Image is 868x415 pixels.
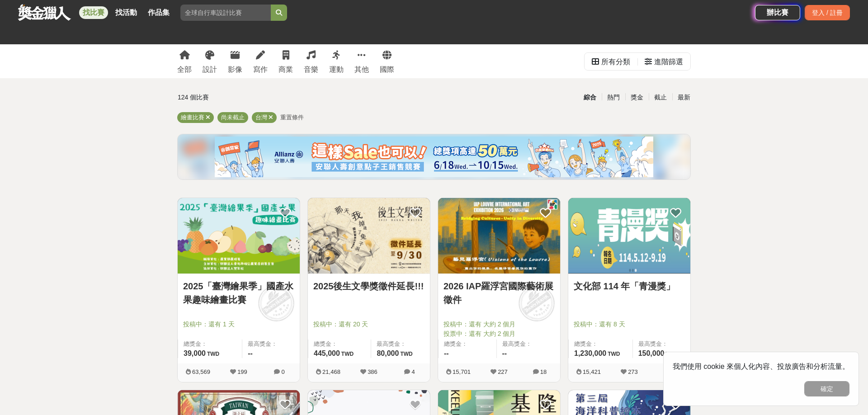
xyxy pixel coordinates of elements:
a: 找比賽 [79,6,108,19]
div: 截止 [649,90,672,105]
div: 進階篩選 [654,53,683,71]
span: 0 [281,368,284,375]
span: 尚未截止 [221,114,245,121]
span: TWD [400,351,412,357]
span: 最高獎金： [248,340,294,349]
span: -- [502,349,507,357]
span: 投稿中：還有 8 天 [574,320,685,329]
span: 18 [540,368,547,375]
img: cf4fb443-4ad2-4338-9fa3-b46b0bf5d316.png [215,137,653,177]
a: Cover Image [568,198,690,274]
img: Cover Image [438,198,560,274]
div: 國際 [380,64,394,75]
div: 影像 [228,64,242,75]
div: 設計 [203,64,217,75]
span: 63,569 [192,368,210,375]
span: 最高獎金： [377,340,425,349]
div: 登入 / 註冊 [805,5,850,20]
div: 商業 [278,64,293,75]
span: 386 [368,368,377,375]
span: 445,000 [314,349,340,357]
span: 21,468 [322,368,340,375]
a: 音樂 [304,44,318,78]
img: Cover Image [178,198,300,274]
span: 總獎金： [314,340,365,349]
span: TWD [608,351,620,357]
span: 總獎金： [184,340,236,349]
span: 199 [237,368,247,375]
span: 273 [628,368,638,375]
span: 總獎金： [444,340,491,349]
a: Cover Image [178,198,300,274]
a: 寫作 [253,44,268,78]
a: 2025後生文學獎徵件延長!!! [313,279,425,293]
div: 綜合 [578,90,602,105]
span: 150,000 [638,349,665,357]
a: 影像 [228,44,242,78]
div: 運動 [329,64,344,75]
span: 投稿中：還有 大約 2 個月 [443,320,555,329]
span: 最高獎金： [638,340,685,349]
span: 總獎金： [574,340,627,349]
a: 其他 [354,44,369,78]
span: 1,230,000 [574,349,606,357]
span: 重置條件 [280,114,304,121]
span: TWD [666,351,678,357]
span: 台灣 [255,114,267,121]
a: Cover Image [308,198,430,274]
span: 最高獎金： [502,340,555,349]
span: -- [444,349,449,357]
a: 國際 [380,44,394,78]
a: 辦比賽 [755,5,800,20]
a: 全部 [177,44,192,78]
a: 運動 [329,44,344,78]
input: 全球自行車設計比賽 [180,5,271,21]
span: 我們使用 cookie 來個人化內容、投放廣告和分析流量。 [673,363,849,370]
div: 熱門 [602,90,625,105]
a: 2025「臺灣繪果季」國產水果趣味繪畫比賽 [183,279,294,307]
a: 設計 [203,44,217,78]
a: 2026 IAP羅浮宮國際藝術展徵件 [443,279,555,307]
span: 4 [411,368,415,375]
div: 最新 [672,90,696,105]
span: 投稿中：還有 1 天 [183,320,294,329]
span: 投票中：還有 大約 2 個月 [443,329,555,339]
span: 15,701 [453,368,471,375]
a: Cover Image [438,198,560,274]
img: Cover Image [308,198,430,274]
span: TWD [207,351,219,357]
span: 15,421 [583,368,601,375]
div: 寫作 [253,64,268,75]
span: 繪畫比賽 [181,114,204,121]
a: 文化部 114 年「青漫獎」 [574,279,685,293]
span: 39,000 [184,349,206,357]
span: 投稿中：還有 20 天 [313,320,425,329]
button: 確定 [804,381,849,396]
span: 227 [498,368,508,375]
div: 音樂 [304,64,318,75]
div: 124 個比賽 [178,90,348,105]
span: TWD [341,351,354,357]
span: -- [248,349,253,357]
a: 找活動 [112,6,141,19]
div: 全部 [177,64,192,75]
a: 商業 [278,44,293,78]
div: 所有分類 [601,53,630,71]
a: 作品集 [144,6,173,19]
img: Cover Image [568,198,690,274]
div: 獎金 [625,90,649,105]
div: 其他 [354,64,369,75]
span: 80,000 [377,349,399,357]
